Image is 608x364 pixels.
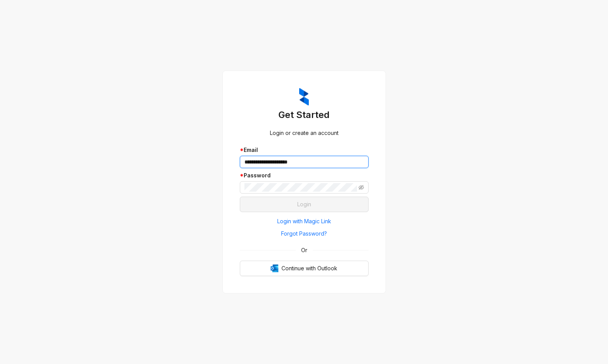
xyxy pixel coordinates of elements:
[240,129,369,137] div: Login or create an account
[359,185,364,190] span: eye-invisible
[240,197,369,212] button: Login
[240,215,369,228] button: Login with Magic Link
[240,109,369,121] h3: Get Started
[240,146,369,154] div: Email
[299,88,309,106] img: ZumaIcon
[240,228,369,240] button: Forgot Password?
[240,171,369,180] div: Password
[281,229,327,238] span: Forgot Password?
[277,217,331,226] span: Login with Magic Link
[296,246,313,254] span: Or
[271,265,278,272] img: Outlook
[281,264,337,273] span: Continue with Outlook
[240,261,369,276] button: OutlookContinue with Outlook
